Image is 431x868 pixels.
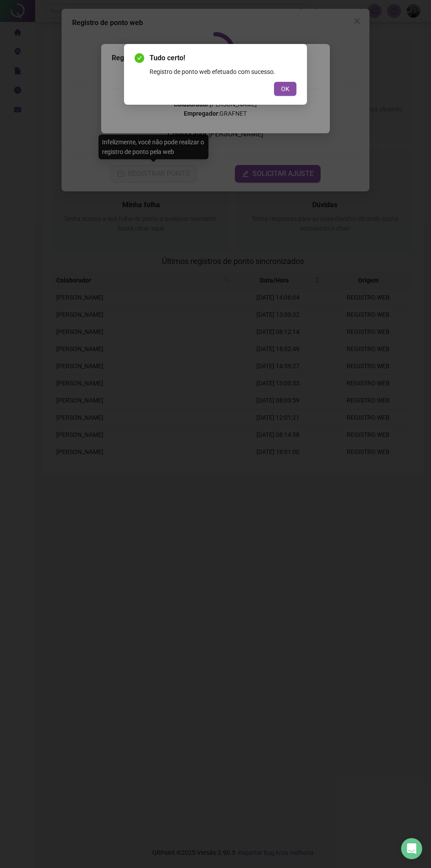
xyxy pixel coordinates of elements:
div: Open Intercom Messenger [401,838,422,859]
span: check-circle [135,53,144,63]
div: Registro de ponto web efetuado com sucesso. [150,67,296,77]
span: OK [281,84,289,94]
span: Tudo certo! [150,53,296,63]
button: OK [274,82,296,96]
